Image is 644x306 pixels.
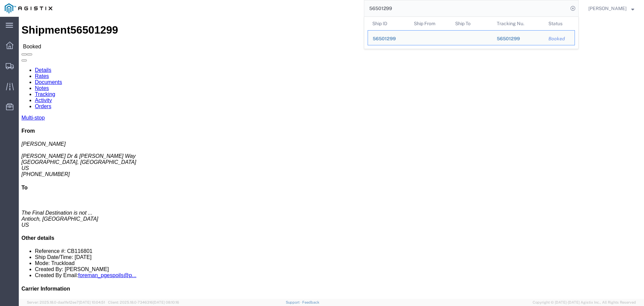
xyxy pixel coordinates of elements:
[79,300,105,304] span: [DATE] 10:04:51
[19,17,644,299] iframe: FS Legacy Container
[497,35,539,42] div: 56501299
[368,17,409,30] th: Ship ID
[373,36,396,41] span: 56501299
[497,36,520,41] span: 56501299
[588,4,635,12] button: [PERSON_NAME]
[108,300,179,304] span: Client: 2025.18.0-7346316
[153,300,179,304] span: [DATE] 08:10:16
[5,3,52,13] img: logo
[409,17,451,30] th: Ship From
[492,17,544,30] th: Tracking Nu.
[27,300,105,304] span: Server: 2025.18.0-daa1fe12ee7
[302,300,319,304] a: Feedback
[588,5,627,12] span: Eli Amezcua
[548,35,570,42] div: Booked
[373,35,405,42] div: 56501299
[450,17,492,30] th: Ship To
[533,300,636,305] span: Copyright © [DATE]-[DATE] Agistix Inc., All Rights Reserved
[286,300,303,304] a: Support
[364,0,568,16] input: Search for shipment number, reference number
[368,17,578,49] table: Search Results
[544,17,575,30] th: Status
